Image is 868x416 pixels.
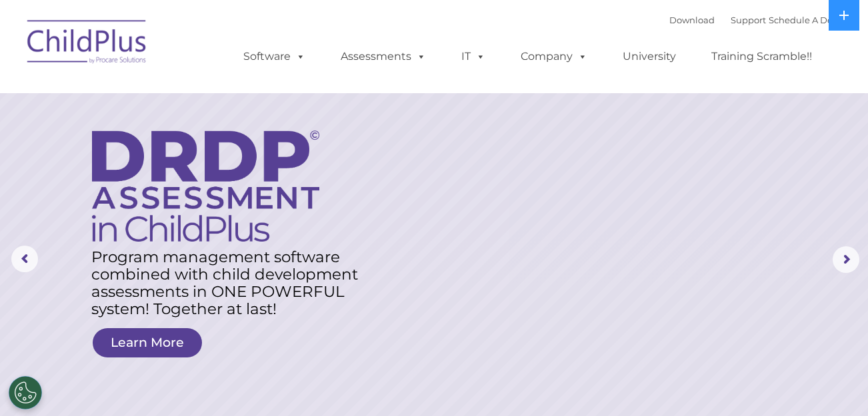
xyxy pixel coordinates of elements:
a: Download [669,15,715,25]
span: Phone number [185,142,242,152]
a: Support [731,15,766,25]
img: DRDP Assessment in ChildPlus [92,130,319,242]
a: University [609,43,689,70]
a: IT [448,43,499,70]
img: ChildPlus by Procare Solutions [21,11,154,77]
rs-layer: Program management software combined with child development assessments in ONE POWERFUL system! T... [91,248,369,317]
font: | [669,15,847,25]
a: Assessments [327,43,439,70]
a: Training Scramble!! [698,43,825,70]
button: Cookies Settings [9,376,42,409]
a: Software [230,43,319,70]
a: Schedule A Demo [769,15,847,25]
span: Last name [185,88,226,98]
a: Learn More [93,328,202,357]
a: Company [507,43,601,70]
iframe: Chat Widget [649,272,868,416]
